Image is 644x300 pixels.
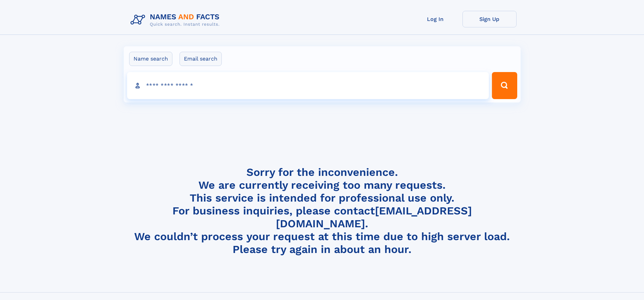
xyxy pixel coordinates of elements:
[127,72,489,99] input: search input
[276,204,472,230] a: [EMAIL_ADDRESS][DOMAIN_NAME]
[492,72,517,99] button: Search Button
[128,11,225,29] img: Logo Names and Facts
[408,11,462,27] a: Log In
[129,52,172,66] label: Name search
[462,11,517,27] a: Sign Up
[128,166,517,256] h4: Sorry for the inconvenience. We are currently receiving too many requests. This service is intend...
[180,52,222,66] label: Email search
